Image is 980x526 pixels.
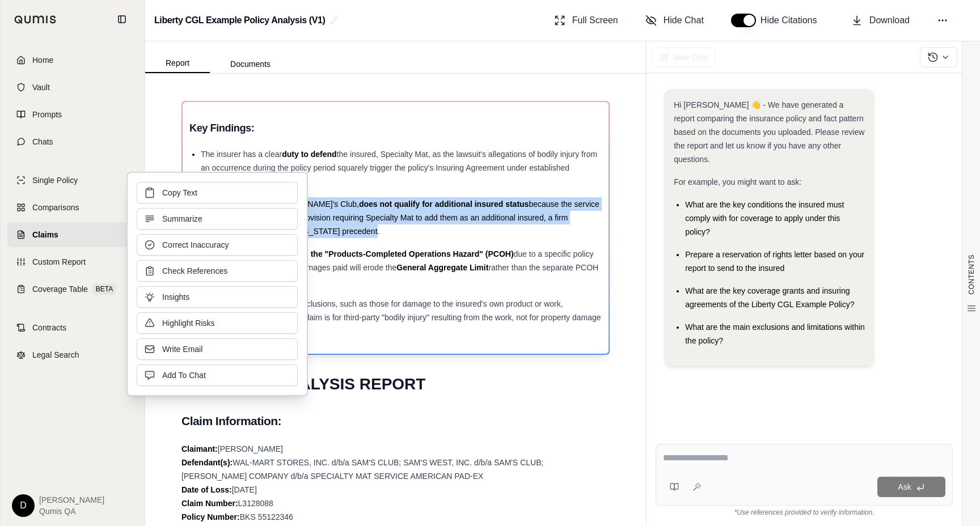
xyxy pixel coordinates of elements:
a: Chats [7,129,138,154]
span: [PERSON_NAME] [218,444,283,453]
span: Check References [162,265,227,277]
span: Summarize [162,213,202,224]
span: Home [32,54,53,66]
span: Full Screen [572,14,618,27]
span: because the claim is for third-party "bodily injury" resulting from the work, not for property da... [201,313,601,336]
span: Coverage Table [32,283,88,295]
span: Hide Citations [761,14,824,27]
div: D [12,494,35,517]
span: duty to defend [282,150,336,159]
span: the insured, Specialty Mat, as the lawsuit's allegations of bodily injury from an occurrence duri... [201,150,597,186]
span: Ask [898,482,911,491]
span: BETA [92,283,116,295]
button: Report [145,54,210,73]
button: Insights [137,286,298,308]
a: Contracts [7,315,138,340]
span: Claims [32,229,58,240]
strong: Date of Loss: [181,485,232,494]
span: does not fall within the "Products-Completed Operations Hazard" (PCOH) [236,249,514,258]
span: Hide Chat [664,14,704,27]
strong: Defendant(s): [181,458,233,467]
button: Hide Chat [641,9,708,32]
h1: COVERAGE ANALYSIS REPORT [181,368,610,400]
button: Write Email [137,338,298,360]
a: Single Policy [7,168,138,193]
span: Hi [PERSON_NAME] 👋 - We have generated a report comparing the insurance policy and fact pattern b... [674,100,864,164]
strong: Claim Number: [181,499,238,508]
span: does not qualify for additional insured status [359,200,529,209]
h2: Liberty CGL Example Policy Analysis (V1) [154,10,325,31]
a: Vault [7,75,138,100]
a: Comparisons [7,195,138,220]
span: Vault [32,82,50,93]
h2: Claim Information: [181,409,610,433]
button: Full Screen [550,9,623,32]
span: Contracts [32,322,66,333]
img: Qumis Logo [14,15,57,24]
a: Legal Search [7,342,138,367]
button: Collapse sidebar [113,10,131,28]
span: Comparisons [32,202,79,213]
span: Copy Text [162,187,197,198]
span: because the service agreement lacks an explicit provision requiring Specialty Mat to add them as ... [201,200,599,236]
button: Check References [137,260,298,282]
span: Prepare a reservation of rights letter based on your report to send to the insured [685,250,864,273]
span: The insurer has a clear [201,150,282,159]
span: Prompts [32,109,62,120]
button: Documents [210,55,291,73]
a: Custom Report [7,249,138,274]
span: Legal Search [32,349,79,360]
button: Summarize [137,208,298,230]
span: What are the key conditions the insured must comply with for coverage to apply under this policy? [685,200,844,236]
a: Prompts [7,102,138,127]
button: Correct Inaccuracy [137,234,298,256]
span: The policy's "business risk" exclusions, such as those for damage to the insured's own product or... [201,299,563,322]
a: Claims [7,222,138,247]
button: Download [847,9,914,32]
strong: Claimant: [181,444,218,453]
span: What are the main exclusions and limitations within the policy? [685,323,865,345]
span: L3128088 [238,499,273,508]
h3: Key Findings: [189,118,602,138]
span: Single Policy [32,175,78,186]
span: Write Email [162,343,202,355]
button: Add To Chat [137,364,298,386]
span: [DATE] [232,485,257,494]
a: Home [7,48,138,73]
span: What are the key coverage grants and insuring agreements of the Liberty CGL Example Policy? [685,286,854,309]
button: Copy Text [137,182,298,203]
button: Ask [877,477,945,497]
button: Highlight Risks [137,312,298,334]
span: Download [869,14,910,27]
span: BKS 55122346 [240,512,293,521]
strong: Policy Number: [181,512,240,521]
span: Custom Report [32,256,86,268]
span: General Aggregate Limit [396,263,488,272]
span: Qumis QA [39,506,104,517]
span: Insights [162,291,189,303]
span: [PERSON_NAME] [39,494,104,506]
span: Correct Inaccuracy [162,239,229,251]
span: Add To Chat [162,370,206,381]
span: Highlight Risks [162,317,215,329]
span: Chats [32,136,53,147]
a: Coverage TableBETA [7,277,138,302]
span: CONTENTS [967,254,976,295]
span: For example, you might want to ask: [674,177,801,186]
div: *Use references provided to verify information. [656,506,953,517]
span: WAL-MART STORES, INC. d/b/a SAM'S CLUB; SAM'S WEST, INC. d/b/a SAM'S CLUB; [PERSON_NAME] COMPANY ... [181,458,543,481]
